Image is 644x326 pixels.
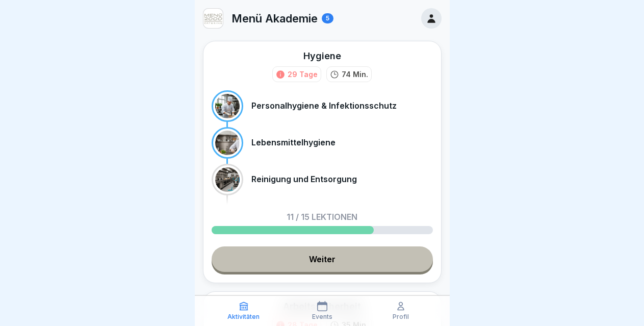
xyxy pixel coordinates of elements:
[203,9,223,28] img: v3gslzn6hrr8yse5yrk8o2yg.png
[393,313,409,320] p: Profil
[312,313,332,320] p: Events
[231,12,318,25] p: Menü Akademie
[251,174,357,184] p: Reinigung und Entsorgung
[342,69,368,80] p: 74 Min.
[251,138,336,147] p: Lebensmittelhygiene
[227,313,260,320] p: Aktivitäten
[288,69,318,80] div: 29 Tage
[303,49,341,62] div: Hygiene
[251,101,397,111] p: Personalhygiene & Infektionsschutz
[322,13,333,23] div: 5
[212,246,433,272] a: Weiter
[287,213,357,221] p: 11 / 15 Lektionen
